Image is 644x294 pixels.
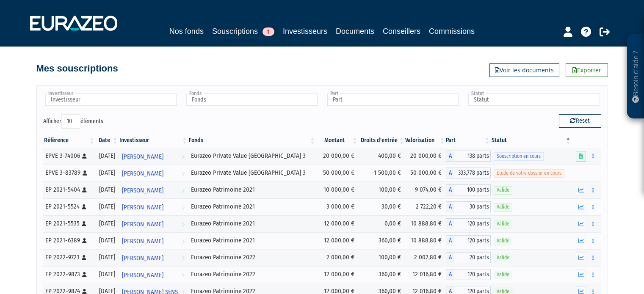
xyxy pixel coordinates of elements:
[405,249,446,266] td: 2 002,80 €
[359,198,405,215] td: 30,00 €
[119,148,188,165] a: [PERSON_NAME]
[119,232,188,249] a: [PERSON_NAME]
[359,215,405,232] td: 0,00 €
[316,133,359,148] th: Montant: activer pour trier la colonne par ordre croissant
[98,236,116,245] div: [DATE]
[446,218,454,229] span: A
[494,169,564,177] span: Etude de votre dossier en cours
[316,249,359,266] td: 2 000,00 €
[454,151,491,162] span: 138 parts
[494,237,512,245] span: Valide
[446,252,491,263] div: A - Eurazeo Patrimoine 2022
[359,181,405,198] td: 100,00 €
[316,148,359,165] td: 20 000,00 €
[119,181,188,198] a: [PERSON_NAME]
[405,181,446,198] td: 9 074,00 €
[446,269,491,280] div: A - Eurazeo Patrimoine 2022
[61,114,80,129] select: Afficheréléments
[98,185,116,194] div: [DATE]
[122,149,163,165] span: [PERSON_NAME]
[191,270,313,279] div: Eurazeo Patrimoine 2022
[119,266,188,283] a: [PERSON_NAME]
[494,254,512,262] span: Valide
[43,114,103,129] label: Afficher éléments
[182,166,185,181] i: Voir l'investisseur
[446,201,454,212] span: A
[169,25,204,37] a: Nos fonds
[43,133,96,148] th: Référence : activer pour trier la colonne par ordre croissant
[359,266,405,283] td: 360,00 €
[566,63,608,77] a: Exporter
[446,168,491,179] div: A - Eurazeo Private Value Europe 3
[454,184,491,195] span: 100 parts
[359,133,405,148] th: Droits d'entrée: activer pour trier la colonne par ordre croissant
[122,183,163,198] span: [PERSON_NAME]
[316,266,359,283] td: 12 000,00 €
[191,185,313,194] div: Eurazeo Patrimoine 2021
[191,168,313,177] div: Eurazeo Private Value [GEOGRAPHIC_DATA] 3
[45,202,93,211] div: EP 2021-5524
[45,253,93,262] div: EP 2022-9723
[446,184,491,195] div: A - Eurazeo Patrimoine 2021
[316,232,359,249] td: 12 000,00 €
[336,25,374,37] a: Documents
[191,219,313,228] div: Eurazeo Patrimoine 2021
[405,148,446,165] td: 20 000,00 €
[316,181,359,198] td: 10 000,00 €
[359,232,405,249] td: 360,00 €
[454,218,491,229] span: 120 parts
[122,267,163,283] span: [PERSON_NAME]
[454,269,491,280] span: 120 parts
[263,27,274,36] span: 1
[45,185,93,194] div: EP 2021-5404
[405,133,446,148] th: Valorisation: activer pour trier la colonne par ordre croissant
[182,267,185,283] i: Voir l'investisseur
[82,187,87,192] i: [Français] Personne physique
[212,25,274,38] a: Souscriptions1
[82,255,86,260] i: [Français] Personne physique
[405,198,446,215] td: 2 722,20 €
[191,253,313,262] div: Eurazeo Patrimoine 2022
[95,133,119,148] th: Date: activer pour trier la colonne par ordre croissant
[182,250,185,266] i: Voir l'investisseur
[182,200,185,215] i: Voir l'investisseur
[98,270,116,279] div: [DATE]
[316,198,359,215] td: 3 000,00 €
[494,203,512,211] span: Valide
[454,201,491,212] span: 30 parts
[119,198,188,215] a: [PERSON_NAME]
[182,217,185,232] i: Voir l'investisseur
[188,133,316,148] th: Fonds: activer pour trier la colonne par ordre croissant
[283,25,327,37] a: Investisseurs
[405,232,446,249] td: 10 888,80 €
[446,184,454,195] span: A
[30,16,117,31] img: 1732889491-logotype_eurazeo_blanc_rvb.png
[446,151,491,162] div: A - Eurazeo Private Value Europe 3
[631,38,641,115] p: Besoin d'aide ?
[98,202,116,211] div: [DATE]
[98,151,116,160] div: [DATE]
[182,183,185,198] i: Voir l'investisseur
[494,271,512,279] span: Valide
[446,168,454,179] span: A
[98,168,116,177] div: [DATE]
[98,219,116,228] div: [DATE]
[191,236,313,245] div: Eurazeo Patrimoine 2021
[359,249,405,266] td: 100,00 €
[45,168,93,177] div: EPVE 3-83789
[494,152,544,160] span: Souscription en cours
[454,252,491,263] span: 20 parts
[446,201,491,212] div: A - Eurazeo Patrimoine 2021
[494,186,512,194] span: Valide
[82,238,87,243] i: [Français] Personne physique
[405,165,446,181] td: 50 000,00 €
[182,234,185,249] i: Voir l'investisseur
[98,253,116,262] div: [DATE]
[182,149,185,165] i: Voir l'investisseur
[383,25,420,37] a: Conseillers
[45,236,93,245] div: EP 2021-6389
[446,269,454,280] span: A
[454,235,491,246] span: 120 parts
[122,200,163,215] span: [PERSON_NAME]
[359,165,405,181] td: 1 500,00 €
